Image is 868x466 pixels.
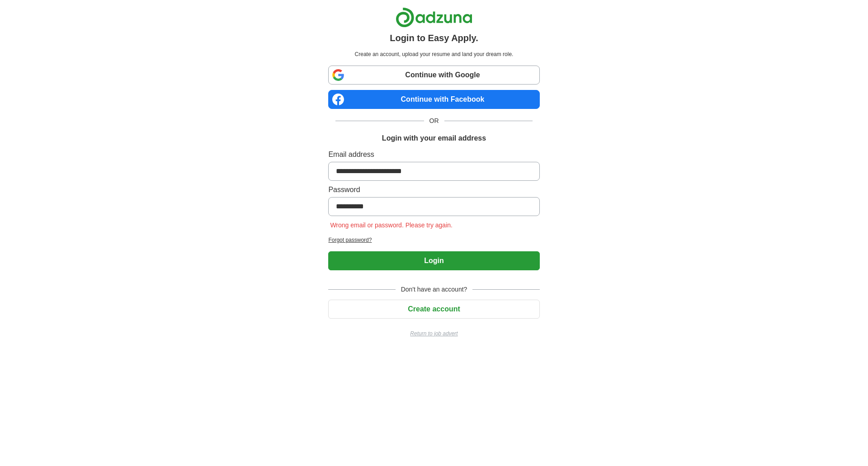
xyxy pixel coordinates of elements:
[328,221,454,229] span: Wrong email or password. Please try again.
[328,149,539,160] label: Email address
[424,116,444,126] span: OR
[396,7,472,28] img: Adzuna logo
[390,31,478,45] h1: Login to Easy Apply.
[328,305,539,313] a: Create account
[328,329,539,338] a: Return to job advert
[328,251,539,270] button: Login
[382,133,486,144] h1: Login with your email address
[328,236,539,244] a: Forgot password?
[328,300,539,319] button: Create account
[396,285,473,294] span: Don't have an account?
[328,90,539,109] a: Continue with Facebook
[328,184,539,195] label: Password
[330,50,538,58] p: Create an account, upload your resume and land your dream role.
[328,66,539,85] a: Continue with Google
